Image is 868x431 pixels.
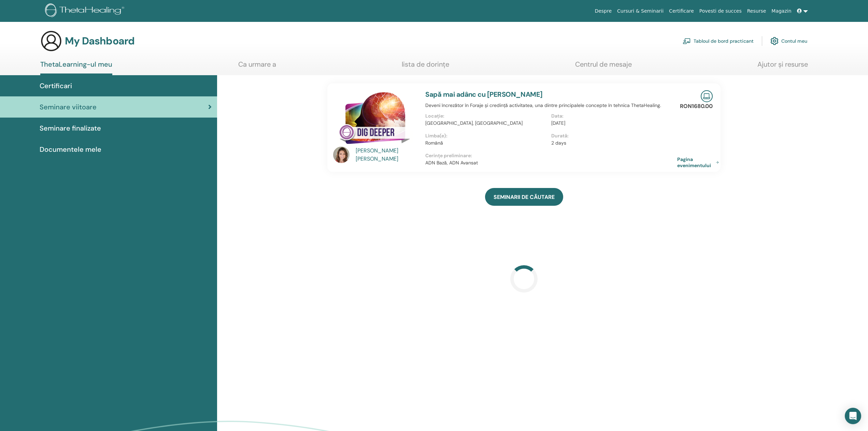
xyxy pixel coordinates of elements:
[485,188,563,206] a: SEMINARII DE CĂUTARE
[683,33,754,49] a: Tabloul de bord practicant
[551,139,673,147] p: 2 days
[40,81,72,91] span: Certificari
[425,132,547,139] p: Limba(e) :
[770,33,807,49] a: Contul meu
[402,60,449,73] a: lista de dorințe
[40,60,112,75] a: ThetaLearning-ul meu
[697,5,744,17] a: Povesti de succes
[575,60,632,73] a: Centrul de mesaje
[333,90,417,149] img: Sapă mai adânc
[551,112,673,120] p: Data :
[551,132,673,139] p: Durată :
[40,102,97,112] span: Seminare viitoare
[425,159,677,166] p: ADN Bază, ADN Avansat
[769,5,794,17] a: Magazin
[65,35,134,47] h3: My Dashboard
[40,30,62,52] img: generic-user-icon.jpg
[425,120,547,127] p: [GEOGRAPHIC_DATA], [GEOGRAPHIC_DATA]
[770,35,779,47] img: cog.svg
[757,60,808,73] a: Ajutor și resurse
[666,5,697,17] a: Certificare
[238,60,276,73] a: Ca urmare a
[683,38,691,44] img: chalkboard-teacher.svg
[425,90,542,99] a: Sapă mai adânc cu [PERSON_NAME]
[333,147,350,163] img: default.jpg
[677,156,722,169] a: Pagina evenimentului
[614,5,666,17] a: Cursuri & Seminarii
[45,3,127,19] img: logo.png
[845,408,861,424] div: Open Intercom Messenger
[592,5,614,17] a: Despre
[425,102,677,109] p: Deveni încrezător în Foraje și credință activitatea, una dintre principalele concepte în tehnica ...
[744,5,769,17] a: Resurse
[425,112,547,120] p: Locație :
[701,90,713,102] img: Live Online Seminar
[680,102,713,110] p: RON1680.00
[40,144,101,154] span: Documentele mele
[494,193,555,201] span: SEMINARII DE CĂUTARE
[425,152,677,159] p: Cerințe preliminare :
[40,123,101,133] span: Seminare finalizate
[356,147,419,163] a: [PERSON_NAME] [PERSON_NAME]
[425,139,547,147] p: Română
[551,120,673,127] p: [DATE]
